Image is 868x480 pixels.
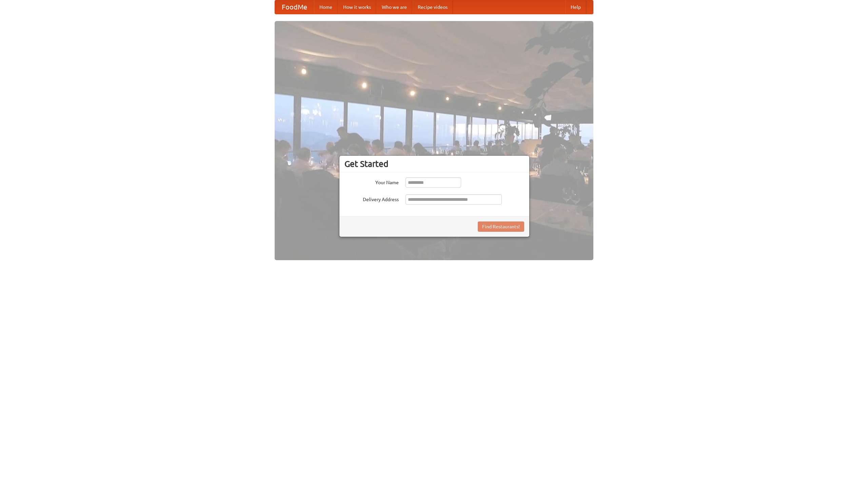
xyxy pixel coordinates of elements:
button: Find Restaurants! [478,222,524,232]
a: Home [314,0,338,14]
a: How it works [338,0,376,14]
a: Help [565,0,586,14]
a: Who we are [376,0,412,14]
a: FoodMe [275,0,314,14]
label: Delivery Address [344,194,399,203]
h3: Get Started [344,159,524,169]
label: Your Name [344,177,399,186]
a: Recipe videos [412,0,453,14]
